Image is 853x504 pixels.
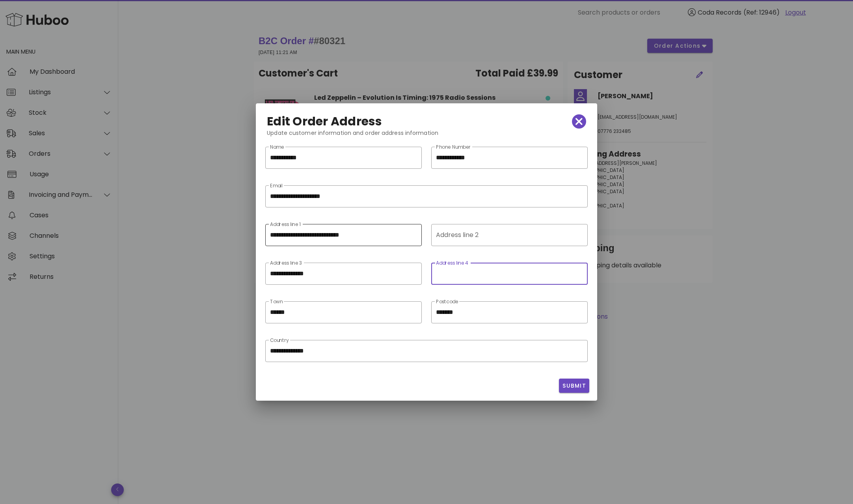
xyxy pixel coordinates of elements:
label: Postcode [436,299,458,305]
label: Address line 1 [270,222,301,228]
label: Name [270,144,284,150]
label: Country [270,338,289,343]
span: Submit [562,382,586,390]
label: Phone Number [436,144,471,150]
button: Submit [559,379,589,393]
label: Address line 4 [436,260,469,266]
label: Address line 3 [270,260,302,266]
div: Update customer information and order address information [261,129,592,144]
h2: Edit Order Address [267,115,382,128]
label: Email [270,183,283,189]
label: Town [270,299,283,305]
